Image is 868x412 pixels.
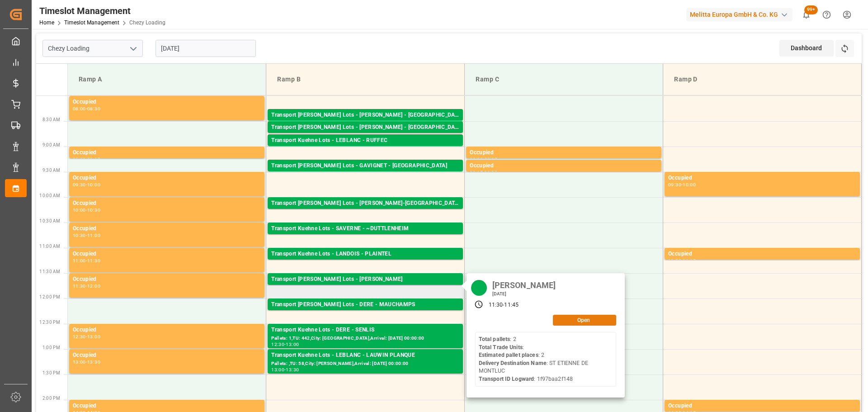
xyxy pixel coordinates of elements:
span: 99+ [804,5,818,14]
div: 13:30 [87,360,100,364]
div: Transport [PERSON_NAME] Lots - DERE - MAUCHAMPS [271,300,459,309]
div: Occupied [73,174,261,183]
div: 12:30 [271,342,284,346]
span: 12:00 PM [39,294,60,299]
div: Transport Kuehne Lots - LANDOIS - PLAINTEL [271,250,459,259]
button: open menu [126,42,140,56]
div: 11:00 [73,259,86,263]
span: 11:30 AM [39,269,60,274]
div: 08:00 [73,107,86,111]
div: - [681,259,683,263]
div: Pallets: ,TU: 472,City: [GEOGRAPHIC_DATA],Arrival: [DATE] 00:00:00 [271,132,459,140]
div: Pallets: ,TU: 58,City: [PERSON_NAME],Arrival: [DATE] 00:00:00 [271,360,459,368]
div: [DATE] [489,291,559,297]
div: Pallets: 2,TU: ,City: [GEOGRAPHIC_DATA],Arrival: [DATE] 00:00:00 [271,284,459,292]
span: 2:00 PM [42,396,60,401]
div: Ramp D [670,71,854,88]
div: Occupied [470,148,658,157]
div: 09:30 [73,183,86,187]
div: 09:15 [484,157,497,161]
div: Pallets: 3,TU: ,City: [GEOGRAPHIC_DATA],Arrival: [DATE] 00:00:00 [271,208,459,216]
div: - [681,183,683,187]
span: 10:00 AM [39,193,60,198]
div: : 2 : : 2 : ST ETIENNE DE MONTLUC : 1f97baa2f148 [479,336,613,383]
div: Occupied [73,275,261,284]
div: 09:15 [87,157,100,161]
div: Transport [PERSON_NAME] Lots - [PERSON_NAME]-[GEOGRAPHIC_DATA] [271,199,459,208]
div: - [86,233,87,237]
a: Timeslot Management [64,19,119,26]
div: [PERSON_NAME] [489,278,559,291]
b: Total Trade Units [479,344,523,350]
div: - [86,157,87,161]
span: 10:30 AM [39,218,60,223]
div: - [86,360,87,364]
div: 10:00 [73,208,86,212]
div: Melitta Europa GmbH & Co. KG [686,8,793,21]
div: 11:30 [489,301,503,309]
div: 09:30 [484,170,497,175]
div: Pallets: 5,TU: 121,City: [GEOGRAPHIC_DATA],Arrival: [DATE] 00:00:00 [271,120,459,128]
div: - [86,183,87,187]
div: 09:15 [470,170,483,175]
div: Transport Kuehne Lots - LEBLANC - LAUWIN PLANQUE [271,351,459,360]
div: 08:30 [87,107,100,111]
input: DD-MM-YYYY [156,40,256,57]
button: show 100 new notifications [796,5,816,25]
div: Occupied [668,174,856,183]
div: Transport Kuehne Lots - LEBLANC - RUFFEC [271,136,459,145]
div: Transport Kuehne Lots - DERE - SENLIS [271,326,459,335]
div: - [284,368,286,372]
div: 10:00 [87,183,100,187]
div: Timeslot Management [39,4,165,18]
div: 13:00 [286,342,299,346]
b: Total pallets [479,336,510,342]
div: Pallets: 3,TU: 217,City: [GEOGRAPHIC_DATA],Arrival: [DATE] 00:00:00 [271,259,459,266]
div: Occupied [470,161,658,170]
div: Transport [PERSON_NAME] Lots - [PERSON_NAME] - [GEOGRAPHIC_DATA] [271,123,459,132]
div: - [86,259,87,263]
div: Occupied [73,402,261,411]
span: 9:30 AM [42,168,60,173]
div: 11:30 [87,259,100,263]
span: 1:30 PM [42,370,60,375]
button: Help Center [816,5,837,25]
div: 10:00 [683,183,696,187]
div: - [483,170,484,175]
div: Occupied [73,326,261,335]
div: Pallets: 4,TU: 82,City: [GEOGRAPHIC_DATA],Arrival: [DATE] 00:00:00 [271,309,459,317]
div: - [86,284,87,288]
div: Occupied [73,250,261,259]
div: - [86,335,87,339]
button: Melitta Europa GmbH & Co. KG [686,6,796,23]
div: - [86,208,87,212]
div: - [284,342,286,346]
div: Occupied [73,98,261,107]
div: Transport [PERSON_NAME] Lots - GAVIGNET - [GEOGRAPHIC_DATA] [271,161,459,170]
div: Occupied [73,351,261,360]
div: Dashboard [779,40,834,57]
div: 11:15 [683,259,696,263]
div: 09:00 [470,157,483,161]
div: Transport [PERSON_NAME] Lots - [PERSON_NAME] - [GEOGRAPHIC_DATA] [271,111,459,120]
div: 10:30 [73,233,86,237]
div: 09:30 [668,183,681,187]
div: Pallets: 1,TU: 442,City: [GEOGRAPHIC_DATA],Arrival: [DATE] 00:00:00 [271,335,459,342]
span: 8:30 AM [42,117,60,122]
button: Open [553,315,616,326]
div: Pallets: ,TU: 84,City: ~[GEOGRAPHIC_DATA],Arrival: [DATE] 00:00:00 [271,233,459,241]
div: 10:30 [87,208,100,212]
div: Occupied [668,402,856,411]
div: Transport Kuehne Lots - SAVERNE - ~DUTTLENHEIM [271,224,459,233]
div: 13:00 [271,368,284,372]
div: Occupied [73,199,261,208]
div: 13:30 [286,368,299,372]
b: Estimated pallet places [479,352,538,358]
div: Occupied [73,148,261,157]
div: 11:00 [668,259,681,263]
div: Ramp C [472,71,656,88]
div: - [86,107,87,111]
div: Occupied [73,224,261,233]
b: Transport ID Logward [479,376,534,382]
div: - [483,157,484,161]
